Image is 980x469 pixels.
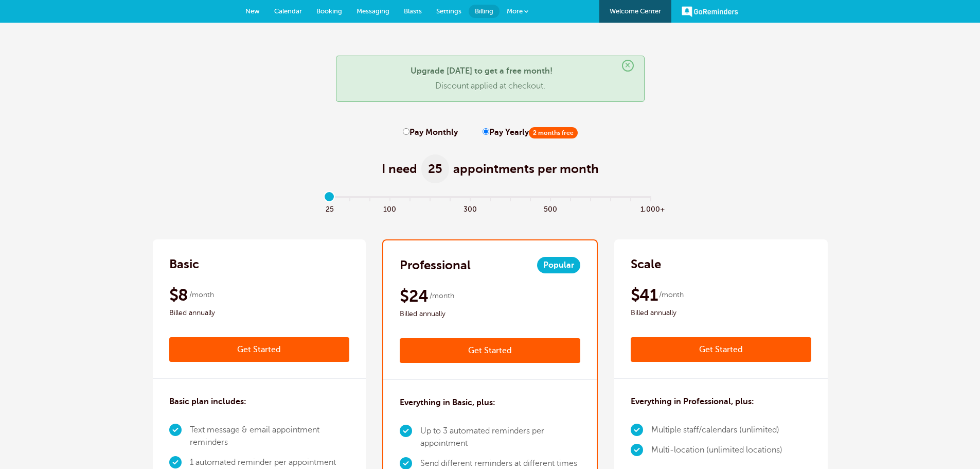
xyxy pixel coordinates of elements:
input: Pay Monthly [403,128,409,135]
span: appointments per month [453,161,599,177]
span: Messaging [357,7,389,15]
span: 500 [540,202,560,214]
span: Blasts [404,7,422,15]
label: Pay Monthly [403,128,458,137]
span: I need [382,161,417,177]
span: Popular [537,257,580,273]
li: Multiple staff/calendars (unlimited) [651,420,782,440]
span: /month [189,289,214,301]
span: $24 [400,286,428,306]
span: 25 [319,202,340,214]
span: More [507,7,523,15]
span: $8 [169,285,188,305]
li: Multi-location (unlimited locations) [651,440,782,460]
label: Pay Yearly [483,128,578,137]
strong: Upgrade [DATE] to get a free month! [411,66,553,76]
a: Get Started [169,337,350,362]
span: /month [659,289,684,301]
h2: Scale [631,256,661,272]
input: Pay Yearly2 months free [483,128,489,135]
span: 2 months free [529,127,578,138]
a: Get Started [631,337,811,362]
span: /month [430,290,454,302]
span: × [622,60,634,72]
span: 25 [421,154,449,183]
span: New [245,7,260,15]
span: Billed annually [400,308,580,320]
span: Billing [475,7,493,15]
p: Discount applied at checkout. [347,81,634,91]
li: Up to 3 automated reminders per appointment [420,421,580,454]
span: Billed annually [169,307,350,319]
span: $41 [631,285,657,305]
a: Get Started [400,338,580,363]
a: Billing [469,5,500,18]
h3: Everything in Basic, plus: [400,396,495,409]
span: 300 [460,202,480,214]
li: Text message & email appointment reminders [190,420,350,453]
span: Settings [436,7,461,15]
span: Booking [316,7,342,15]
span: Calendar [274,7,302,15]
span: 100 [380,202,400,214]
h3: Basic plan includes: [169,395,246,408]
h3: Everything in Professional, plus: [631,395,754,408]
h2: Professional [400,257,471,273]
span: 1,000+ [640,202,661,214]
h2: Basic [169,256,199,272]
span: Billed annually [631,307,811,319]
